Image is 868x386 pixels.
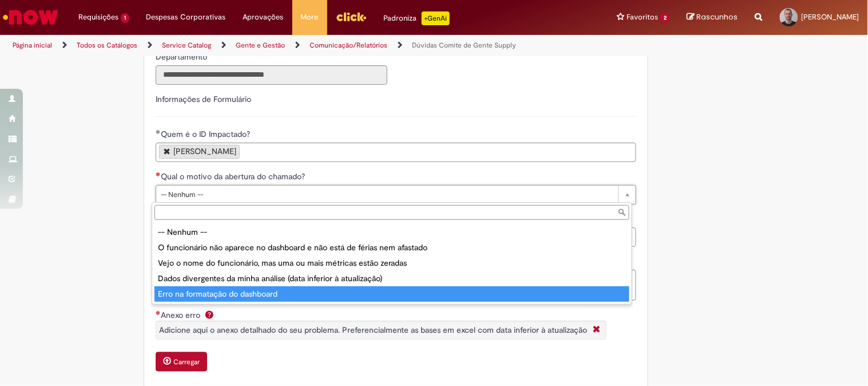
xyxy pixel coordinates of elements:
[154,271,629,286] div: Dados divergentes da minha análise (data inferior à atualização)
[154,286,629,302] div: Erro na formatação do dashboard
[154,255,629,271] div: Vejo o nome do funcionário, mas uma ou mais métricas estão zeradas
[154,240,629,255] div: O funcionário não aparece no dashboard e não está de férias nem afastado
[152,222,632,304] ul: Qual o motivo da abertura do chamado?
[154,224,629,240] div: -- Nenhum --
